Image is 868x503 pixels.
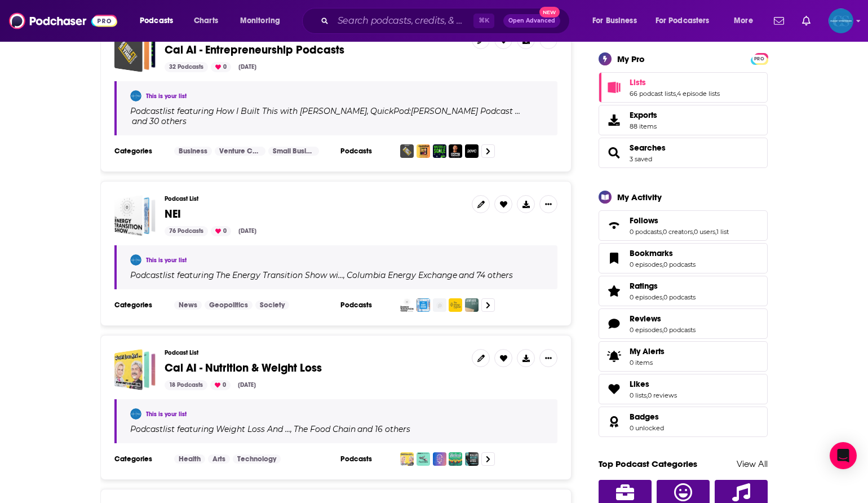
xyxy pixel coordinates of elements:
[165,361,322,375] span: Cal AI - Nutrition & Weight Loss
[130,408,141,420] a: Ronica Cleary
[130,90,141,102] a: Ronica Cleary
[174,147,212,156] a: Business
[599,243,768,273] span: Bookmarks
[599,341,768,372] a: My Alerts
[630,122,657,130] span: 88 items
[130,424,544,434] div: Podcast list featuring
[603,218,625,233] a: Follows
[114,301,165,310] h3: Categories
[630,281,658,291] span: Ratings
[630,248,696,258] a: Bookmarks
[465,298,479,312] img: The Lawfare Podcast
[630,77,720,87] a: Lists
[347,271,457,280] h4: Columbia Energy Exchange
[400,144,414,158] img: How I Built This with Guy Raz
[313,8,581,34] div: Search podcasts, credits, & more...
[370,107,520,116] h4: QuickPod:[PERSON_NAME] Podcast …
[656,13,710,29] span: For Podcasters
[630,326,662,334] a: 0 episodes
[829,8,853,33] span: Logged in as ClearyStrategies
[114,195,156,236] a: NEI
[214,425,290,434] a: Weight Loss And ...
[599,105,768,135] a: Exports
[630,90,676,98] a: 66 podcast lists
[473,14,494,28] span: ⌘ K
[630,314,696,324] a: Reviews
[630,228,662,236] a: 0 podcasts
[630,412,659,422] span: Badges
[357,424,410,434] p: and 16 others
[603,381,625,397] a: Likes
[130,254,141,266] img: Ronica Cleary
[599,458,697,469] a: Top Podcast Categories
[433,452,446,466] img: Microsoft Research Podcast
[165,44,344,56] a: Cal AI - Entrepreneurship Podcasts
[290,424,292,434] span: ,
[294,425,356,434] h4: The Food Chain
[417,452,430,466] img: The Food Chain
[343,270,345,280] span: ,
[216,107,367,116] h4: How I Built This with [PERSON_NAME]
[539,7,560,17] span: New
[630,379,677,389] a: Likes
[194,13,218,29] span: Charts
[114,31,156,72] a: Cal AI - Entrepreneurship Podcasts
[630,346,665,356] span: My Alerts
[603,80,625,95] a: Lists
[663,293,696,301] a: 0 podcasts
[165,226,208,236] div: 76 Podcasts
[716,228,729,236] a: 1 list
[114,349,156,390] span: Cal AI - Nutrition & Weight Loss
[449,144,462,158] img: The Diary Of A CEO with Steven Bartlett
[211,62,231,72] div: 0
[599,308,768,339] span: Reviews
[630,143,666,153] a: Searches
[268,147,319,156] a: Small Business
[215,147,265,156] a: Venture Capitalism
[798,11,815,30] a: Show notifications dropdown
[234,226,261,236] div: [DATE]
[646,391,648,399] span: ,
[715,228,716,236] span: ,
[599,374,768,404] span: Likes
[769,11,789,30] a: Show notifications dropdown
[630,314,661,324] span: Reviews
[662,261,663,268] span: ,
[584,12,651,30] button: open menu
[630,110,657,120] span: Exports
[165,43,344,57] span: Cal AI - Entrepreneurship Podcasts
[369,107,520,116] a: QuickPod:[PERSON_NAME] Podcast …
[234,62,261,72] div: [DATE]
[752,54,766,63] a: PRO
[146,257,187,264] a: This is your list
[187,12,225,30] a: Charts
[630,293,662,301] a: 0 episodes
[630,215,658,226] span: Follows
[433,144,446,158] img: Masters of Scale
[214,107,367,116] a: How I Built This with [PERSON_NAME]
[333,12,473,30] input: Search podcasts, credits, & more...
[255,301,289,310] a: Society
[630,359,665,367] span: 0 items
[174,301,202,310] a: News
[603,145,625,161] a: Searches
[146,411,187,418] a: This is your list
[130,270,544,280] div: Podcast list featuring
[734,13,753,29] span: More
[603,316,625,332] a: Reviews
[165,62,208,72] div: 32 Podcasts
[599,138,768,168] span: Searches
[630,215,729,226] a: Follows
[693,228,694,236] span: ,
[214,271,343,280] a: The Energy Transition Show wi…
[830,442,857,469] div: Open Intercom Messenger
[433,298,446,312] img: Power Map
[9,10,117,32] a: Podchaser - Follow, Share and Rate Podcasts
[603,348,625,364] span: My Alerts
[829,8,853,33] img: User Profile
[694,228,715,236] a: 0 users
